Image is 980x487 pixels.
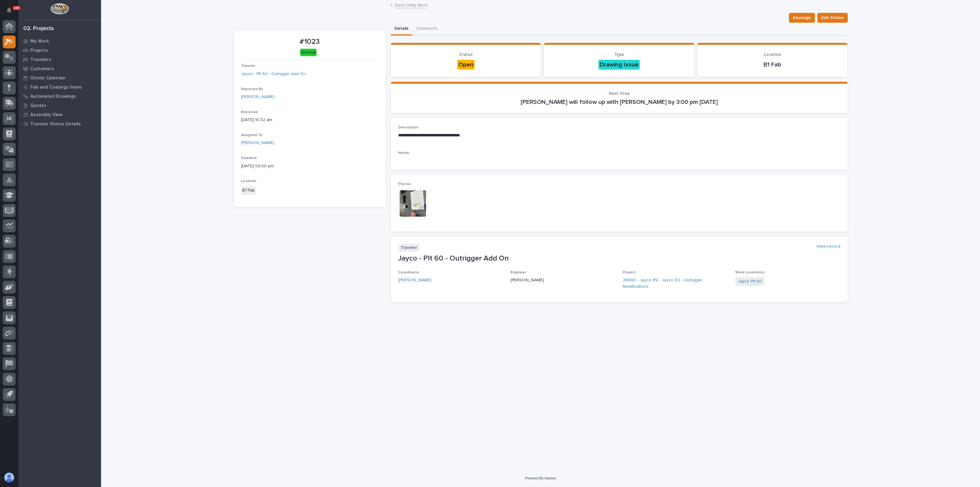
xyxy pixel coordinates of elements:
[459,52,473,57] span: Status
[30,75,66,81] p: Onsite Calendar
[598,60,640,70] div: Drawing Issue
[398,98,840,106] p: [PERSON_NAME] will follow up with [PERSON_NAME] by 3:00 pm [DATE]
[241,186,256,195] div: B1 Fab
[241,64,255,68] span: Traveler
[241,37,379,46] p: #1023
[398,271,419,274] span: Coordinator
[18,82,101,92] a: Fab and Coatings Items
[30,121,81,127] p: Traveler Status Details
[398,182,411,186] span: Photos
[398,126,418,129] span: Description
[793,14,811,21] span: Reassign
[18,55,101,64] a: Travelers
[30,48,48,53] p: Projects
[395,1,428,8] a: Back toMy Work
[18,46,101,55] a: Projects
[18,119,101,128] a: Traveler Status Details
[300,49,317,56] div: Normal
[738,278,762,285] a: Jayco Plt 60
[3,471,16,484] button: users-avatar
[623,271,636,274] span: Project
[30,94,76,99] p: Automated Drawings
[816,244,840,249] a: View record
[789,13,815,23] button: Reassign
[51,3,69,14] img: Workspace Logo
[614,52,624,57] span: Type
[412,23,441,36] button: Comments
[735,271,765,274] span: Work Location(s)
[30,103,47,108] p: Quotes
[30,112,62,118] p: Assembly View
[398,151,409,155] span: Notes
[23,25,54,32] div: 02. Projects
[241,110,258,114] span: Reported
[18,73,101,82] a: Onsite Calendar
[241,179,256,183] span: Location
[241,156,257,160] span: Deadline
[241,117,379,123] p: [DATE] 10:32 am
[18,110,101,119] a: Assembly View
[705,61,840,68] p: B1 Fab
[18,92,101,101] a: Automated Drawings
[511,277,616,283] p: [PERSON_NAME]
[30,39,49,44] p: My Work
[817,13,848,23] button: Edit Status
[398,254,840,263] p: Jayco - Plt 60 - Outrigger Add On
[525,476,556,480] a: Powered By Stacker
[391,23,412,36] button: Details
[398,277,432,283] a: [PERSON_NAME]
[3,4,16,17] button: Notifications
[764,52,781,57] span: Location
[13,6,20,10] p: 100
[30,85,82,90] p: Fab and Coatings Items
[241,94,274,100] a: [PERSON_NAME]
[398,244,420,252] p: Traveler
[623,277,728,290] a: 26680 - Jayco RV - Jayco 60 - Outrigger Modifications
[241,140,274,146] a: [PERSON_NAME]
[241,163,379,169] p: [DATE] 03:00 pm
[18,101,101,110] a: Quotes
[821,14,844,21] span: Edit Status
[241,71,306,77] a: Jayco - Plt 60 - Outrigger Add On
[511,271,526,274] span: Engineer
[8,7,16,17] div: Notifications100
[30,57,51,63] p: Travelers
[457,60,475,70] div: Open
[241,87,263,91] span: Reported By
[609,91,630,96] span: Next Step
[18,36,101,46] a: My Work
[30,66,54,72] p: Customers
[241,133,262,137] span: Assigned To
[18,64,101,73] a: Customers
